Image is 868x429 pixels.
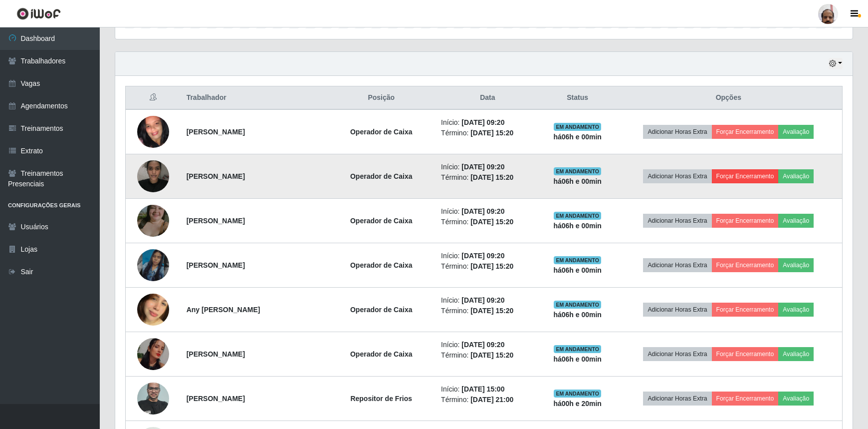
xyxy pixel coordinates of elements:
time: [DATE] 15:20 [470,173,513,181]
strong: há 06 h e 00 min [553,133,602,141]
button: Avaliação [778,303,814,317]
time: [DATE] 21:00 [470,396,513,404]
time: [DATE] 09:20 [461,341,504,349]
li: Término: [441,172,534,183]
li: Início: [441,206,534,217]
strong: há 06 h e 00 min [553,177,602,185]
button: Forçar Encerramento [712,169,779,183]
span: EM ANDAMENTO [554,212,601,220]
time: [DATE] 09:20 [461,163,504,171]
time: [DATE] 15:00 [461,385,504,393]
strong: Operador de Caixa [350,128,413,136]
th: Opções [615,86,843,110]
img: 1740074224006.jpeg [137,155,169,197]
button: Adicionar Horas Extra [643,169,711,183]
strong: Operador de Caixa [350,217,413,225]
button: Forçar Encerramento [712,347,779,361]
time: [DATE] 09:20 [461,252,504,260]
strong: Any [PERSON_NAME] [187,306,260,314]
button: Adicionar Horas Extra [643,214,711,228]
strong: [PERSON_NAME] [187,395,245,403]
li: Término: [441,128,534,138]
li: Início: [441,295,534,306]
span: EM ANDAMENTO [554,167,601,175]
li: Término: [441,306,534,316]
time: [DATE] 15:20 [470,129,513,137]
strong: [PERSON_NAME] [187,217,245,225]
button: Forçar Encerramento [712,214,779,228]
th: Trabalhador [181,86,328,110]
button: Avaliação [778,214,814,228]
strong: [PERSON_NAME] [187,261,245,269]
button: Adicionar Horas Extra [643,125,711,139]
strong: há 00 h e 20 min [553,400,602,408]
img: 1749252865377.jpeg [137,281,169,338]
time: [DATE] 15:20 [470,218,513,226]
button: Adicionar Horas Extra [643,303,711,317]
span: EM ANDAMENTO [554,123,601,131]
li: Início: [441,384,534,395]
img: 1748993831406.jpeg [137,237,169,294]
span: EM ANDAMENTO [554,301,601,309]
button: Avaliação [778,125,814,139]
time: [DATE] 15:20 [470,351,513,359]
button: Adicionar Horas Extra [643,258,711,272]
button: Adicionar Horas Extra [643,392,711,406]
li: Término: [441,395,534,405]
li: Término: [441,217,534,227]
li: Início: [441,162,534,172]
li: Término: [441,350,534,361]
li: Início: [441,340,534,350]
strong: Operador de Caixa [350,172,413,180]
time: [DATE] 15:20 [470,307,513,315]
button: Adicionar Horas Extra [643,347,711,361]
button: Avaliação [778,258,814,272]
img: 1701891502546.jpeg [137,96,169,167]
img: CoreUI Logo [16,7,61,20]
strong: Operador de Caixa [350,350,413,358]
time: [DATE] 15:20 [470,262,513,270]
time: [DATE] 09:20 [461,296,504,304]
strong: Operador de Caixa [350,306,413,314]
strong: Repositor de Frios [350,395,412,403]
th: Posição [327,86,435,110]
button: Avaliação [778,169,814,183]
button: Avaliação [778,347,814,361]
strong: [PERSON_NAME] [187,128,245,136]
span: EM ANDAMENTO [554,345,601,353]
li: Término: [441,261,534,272]
button: Forçar Encerramento [712,125,779,139]
strong: [PERSON_NAME] [187,172,245,180]
button: Avaliação [778,392,814,406]
span: EM ANDAMENTO [554,390,601,398]
li: Início: [441,117,534,128]
img: 1753750030589.jpeg [137,338,169,370]
strong: há 06 h e 00 min [553,355,602,363]
span: EM ANDAMENTO [554,256,601,264]
strong: [PERSON_NAME] [187,350,245,358]
time: [DATE] 09:20 [461,118,504,126]
strong: há 06 h e 00 min [553,266,602,274]
button: Forçar Encerramento [712,258,779,272]
li: Início: [441,251,534,261]
strong: há 06 h e 00 min [553,222,602,230]
button: Forçar Encerramento [712,392,779,406]
img: 1655148070426.jpeg [137,377,169,420]
button: Forçar Encerramento [712,303,779,317]
time: [DATE] 09:20 [461,207,504,215]
strong: Operador de Caixa [350,261,413,269]
strong: há 06 h e 00 min [553,311,602,319]
th: Data [435,86,540,110]
th: Status [540,86,615,110]
img: 1737811794614.jpeg [137,192,169,249]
